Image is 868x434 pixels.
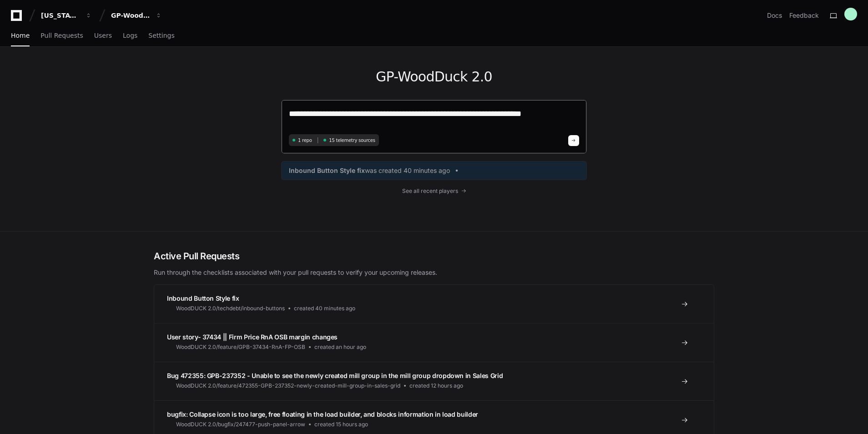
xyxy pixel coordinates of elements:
a: Settings [148,25,174,46]
span: created 40 minutes ago [294,305,355,312]
a: User story- 37434 || Firm Price RnA OSB margin changesWoodDUCK 2.0/feature/GPB-37434-RnA-FP-OSBcr... [154,323,714,362]
button: Feedback [789,11,819,20]
span: WoodDUCK 2.0/techdebt/inbound-buttons [176,305,285,312]
h1: GP-WoodDuck 2.0 [281,69,587,85]
span: was created 40 minutes ago [365,166,450,175]
span: WoodDUCK 2.0/bugfix/247477-push-panel-arrow [176,421,305,428]
button: [US_STATE] Pacific [37,7,96,24]
a: Pull Requests [40,25,83,46]
span: created an hour ago [314,343,366,351]
span: See all recent players [402,187,458,195]
span: created 15 hours ago [314,421,368,428]
button: GP-WoodDuck 2.0 [107,7,166,24]
a: Users [94,25,112,46]
div: [US_STATE] Pacific [41,11,80,20]
p: Run through the checklists associated with your pull requests to verify your upcoming releases. [154,268,714,277]
a: Logs [123,25,137,46]
span: 15 telemetry sources [329,137,375,144]
a: Docs [767,11,782,20]
a: Bug 472355: GPB-237352 - Unable to see the newly created mill group in the mill group dropdown in... [154,362,714,400]
span: 1 repo [298,137,312,144]
span: Users [94,33,112,38]
a: See all recent players [281,187,587,195]
span: WoodDUCK 2.0/feature/472355-GPB-237352-newly-created-mill-group-in-sales-grid [176,382,400,389]
span: Inbound Button Style fix [167,294,239,302]
span: WoodDUCK 2.0/feature/GPB-37434-RnA-FP-OSB [176,343,305,351]
span: Settings [148,33,174,38]
h2: Active Pull Requests [154,250,714,262]
span: User story- 37434 || Firm Price RnA OSB margin changes [167,333,338,341]
span: Home [11,33,30,38]
div: GP-WoodDuck 2.0 [111,11,150,20]
span: created 12 hours ago [409,382,463,389]
span: bugfix: Collapse icon is too large, free floating in the load builder, and blocks information in ... [167,410,478,418]
a: Inbound Button Style fixWoodDUCK 2.0/techdebt/inbound-buttonscreated 40 minutes ago [154,285,714,323]
span: Inbound Button Style fix [289,166,365,175]
span: Pull Requests [40,33,83,38]
a: Home [11,25,30,46]
span: Bug 472355: GPB-237352 - Unable to see the newly created mill group in the mill group dropdown in... [167,372,503,379]
span: Logs [123,33,137,38]
a: Inbound Button Style fixwas created 40 minutes ago [289,166,579,175]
